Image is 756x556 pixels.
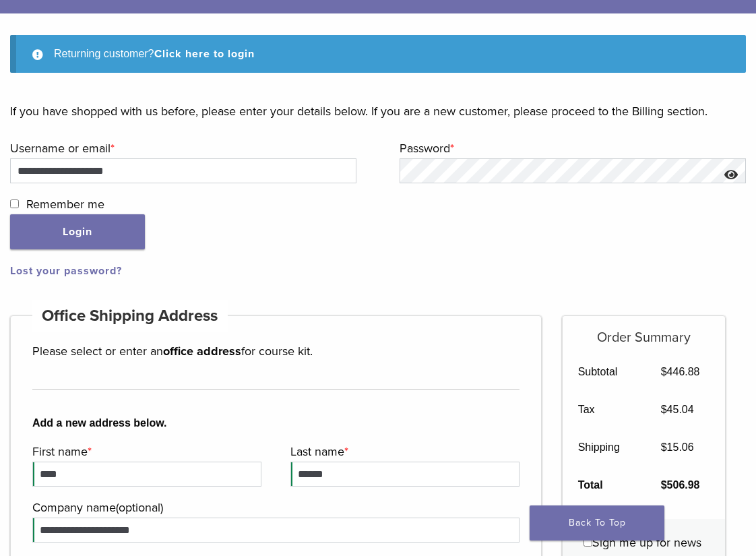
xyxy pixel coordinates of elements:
th: Total [563,466,645,504]
bdi: 446.88 [661,366,700,377]
h5: Order Summary [563,316,725,346]
span: (optional) [116,500,163,515]
bdi: 506.98 [661,479,700,491]
span: $ [661,404,667,415]
p: Please select or enter an for course kit. [32,341,519,361]
th: Shipping [563,429,645,466]
span: $ [661,479,667,491]
b: Add a new address below. [32,415,519,431]
label: Password [400,138,743,158]
bdi: 15.06 [661,441,694,453]
div: Returning customer? [10,35,746,73]
label: Company name [32,497,516,518]
h4: Office Shipping Address [32,300,228,332]
span: $ [661,366,667,377]
span: Remember me [26,197,104,212]
label: Username or email [10,138,353,158]
button: Show password [717,158,746,193]
input: Remember me [10,199,19,208]
strong: office address [163,344,241,359]
a: Click here to login [154,47,255,61]
bdi: 45.04 [661,404,694,415]
input: Sign me up for news updates and product discounts! [584,538,592,547]
a: Lost your password? [10,264,122,278]
th: Subtotal [563,353,645,391]
label: First name [32,441,258,462]
span: $ [661,441,667,453]
button: Login [10,214,145,249]
label: Last name [290,441,516,462]
a: Back To Top [530,505,664,540]
p: If you have shopped with us before, please enter your details below. If you are a new customer, p... [10,101,746,121]
th: Tax [563,391,645,429]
